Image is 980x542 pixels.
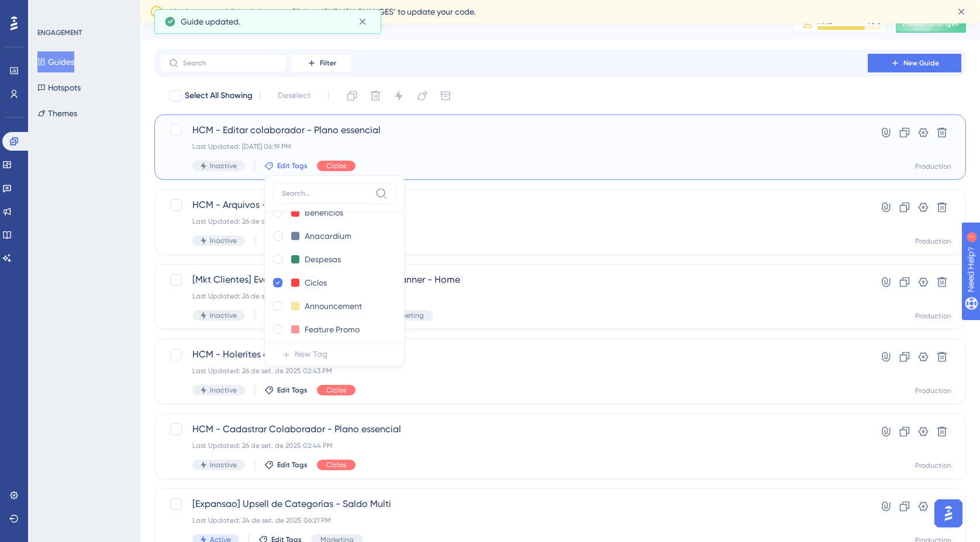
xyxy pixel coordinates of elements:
[210,236,237,245] span: Inactive
[326,385,346,395] span: Ciclos
[326,161,346,171] span: Ciclos
[868,54,961,72] button: New Guide
[903,19,959,28] span: Publish Changes
[37,77,81,98] button: Hotspots
[210,460,237,470] span: Inactive
[192,516,834,525] div: Last Updated: 24 de set. de 2025 06:21 PM
[277,385,308,395] span: Edit Tags
[192,366,834,376] div: Last Updated: 26 de set. de 2025 02:43 PM
[264,161,308,171] button: Edit Tags
[305,299,364,314] input: New Tag
[915,237,951,246] div: Production
[277,161,308,171] span: Edit Tags
[192,273,834,287] span: [Mkt Clientes] Evento Felicidade Corporativa - Banner - Home
[81,6,85,15] div: 1
[277,460,308,470] span: Edit Tags
[903,58,939,68] span: New Guide
[192,497,834,511] span: [Expansao] Upsell de Categorias - Saldo Multi
[915,311,951,321] div: Production
[192,198,834,212] span: HCM - Arquivos - Plano Essencial
[267,85,321,106] button: Deselect
[192,422,834,436] span: HCM - Cadastrar Colaborador - Plano essencial
[210,385,237,395] span: Inactive
[915,461,951,470] div: Production
[27,3,73,17] span: Need Help?
[192,441,834,450] div: Last Updated: 26 de set. de 2025 02:44 PM
[210,311,237,320] span: Inactive
[320,58,336,68] span: Filter
[305,229,353,244] input: New Tag
[171,5,475,19] span: You have unpublished changes. Click on ‘PUBLISH CHANGES’ to update your code.
[391,311,424,320] span: Marketing
[192,123,834,137] span: HCM - Editar colaborador - Plano essencial
[37,51,74,72] button: Guides
[37,103,77,124] button: Themes
[295,348,327,362] span: New Tag
[183,59,278,67] input: Search
[192,217,834,226] div: Last Updated: 26 de set. de 2025 03:25 PM
[185,89,253,103] span: Select All Showing
[37,28,82,37] div: ENGAGEMENT
[192,291,834,301] div: Last Updated: 26 de set. de 2025 11:28 AM
[192,348,834,362] span: HCM - Holerites e Recibos - Plano Essencial
[896,14,966,33] button: Publish Changes
[931,496,966,531] iframe: UserGuiding AI Assistant Launcher
[915,386,951,395] div: Production
[210,161,237,171] span: Inactive
[264,385,308,395] button: Edit Tags
[915,162,951,171] div: Production
[305,322,362,337] input: New Tag
[282,189,371,198] input: Search...
[192,142,834,151] div: Last Updated: [DATE] 06:19 PM
[154,15,764,32] div: Guides
[305,206,351,220] input: New Tag
[305,276,351,290] input: New Tag
[278,89,310,103] span: Deselect
[264,460,308,470] button: Edit Tags
[181,15,240,29] span: Guide updated.
[272,343,404,366] button: New Tag
[292,54,351,72] button: Filter
[326,460,346,470] span: Ciclos
[305,252,351,267] input: New Tag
